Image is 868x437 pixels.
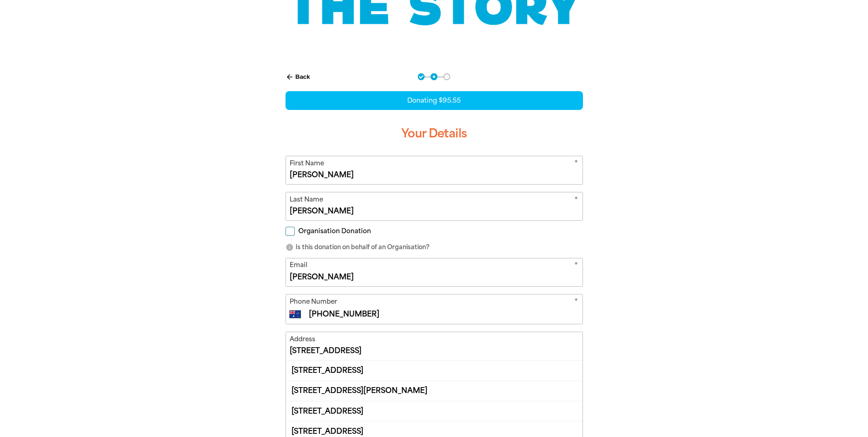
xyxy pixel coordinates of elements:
button: Back [282,69,314,85]
div: [STREET_ADDRESS] [286,361,582,380]
p: Is this donation on behalf of an Organisation? [286,243,583,252]
button: Navigate to step 2 of 3 to enter your details [431,73,437,80]
div: [STREET_ADDRESS] [286,401,582,421]
i: info [286,243,294,251]
span: Organisation Donation [298,227,371,235]
input: Organisation Donation [286,227,295,236]
div: [STREET_ADDRESS][PERSON_NAME] [286,381,582,401]
div: Donating $95.55 [286,91,583,110]
button: Navigate to step 1 of 3 to enter your donation amount [418,73,425,80]
h3: Your Details [286,119,583,148]
button: Navigate to step 3 of 3 to enter your payment details [443,73,450,80]
i: Required [574,297,578,308]
i: arrow_back [286,73,294,81]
